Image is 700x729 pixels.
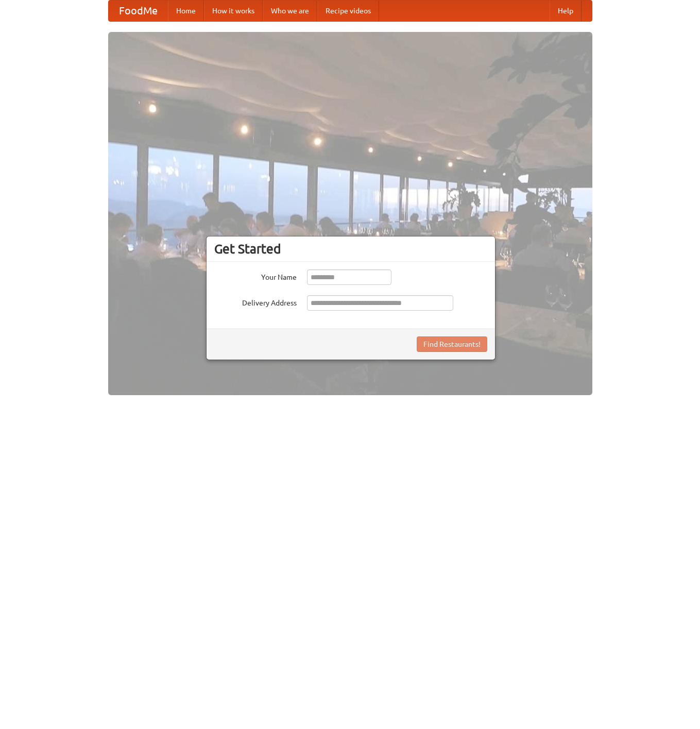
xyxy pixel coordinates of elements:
[317,1,379,21] a: Recipe videos
[263,1,317,21] a: Who we are
[214,269,297,282] label: Your Name
[550,1,582,21] a: Help
[168,1,204,21] a: Home
[214,295,297,308] label: Delivery Address
[204,1,263,21] a: How it works
[214,241,487,257] h3: Get Started
[109,1,168,21] a: FoodMe
[417,336,487,352] button: Find Restaurants!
